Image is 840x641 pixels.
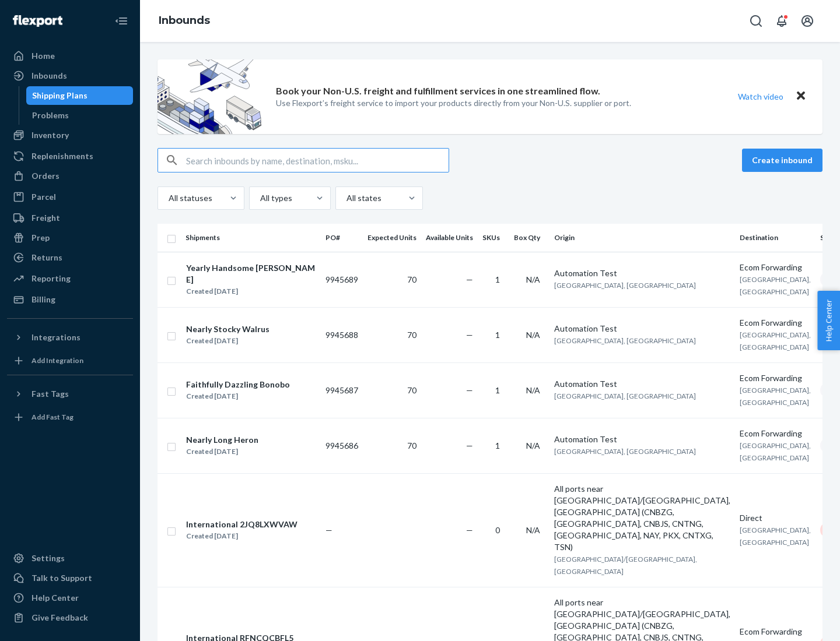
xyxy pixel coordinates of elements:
a: Prep [7,228,133,247]
span: 70 [407,385,416,395]
th: Destination [735,224,815,252]
div: Freight [32,212,60,224]
div: Problems [32,110,69,121]
a: Replenishments [7,147,133,165]
div: Created [DATE] [186,446,258,457]
button: Help Center [817,291,840,350]
a: Inventory [7,126,133,145]
div: Home [32,50,55,62]
button: Integrations [7,328,133,347]
td: 9945687 [321,362,363,418]
button: Create inbound [742,149,822,172]
a: Shipping Plans [26,86,134,105]
span: [GEOGRAPHIC_DATA], [GEOGRAPHIC_DATA] [740,526,811,547]
ol: breadcrumbs [149,4,219,38]
th: Origin [549,224,735,252]
th: Available Units [421,224,478,252]
a: Help Center [7,589,133,607]
th: Shipments [181,224,321,252]
span: 70 [407,441,416,450]
button: Open notifications [770,9,793,33]
span: — [466,441,473,450]
div: Created [DATE] [186,335,269,347]
button: Close [793,88,808,105]
span: N/A [526,385,540,395]
a: Inbounds [159,14,210,27]
a: Problems [26,106,134,125]
div: Inventory [32,129,69,141]
div: Orders [32,170,60,182]
div: All ports near [GEOGRAPHIC_DATA]/[GEOGRAPHIC_DATA], [GEOGRAPHIC_DATA] (CNBZG, [GEOGRAPHIC_DATA], ... [554,483,730,553]
div: Created [DATE] [186,390,290,402]
span: [GEOGRAPHIC_DATA], [GEOGRAPHIC_DATA] [554,447,696,456]
div: Settings [32,552,65,564]
span: — [325,525,332,535]
td: 9945688 [321,307,363,362]
span: [GEOGRAPHIC_DATA], [GEOGRAPHIC_DATA] [740,330,811,351]
input: Search inbounds by name, destination, msku... [186,149,449,172]
a: Talk to Support [7,569,133,587]
span: 0 [495,525,500,535]
div: Returns [32,252,62,263]
span: [GEOGRAPHIC_DATA], [GEOGRAPHIC_DATA] [740,441,811,462]
div: Replenishments [32,150,93,162]
div: Fast Tags [32,388,69,400]
div: Help Center [32,592,79,604]
div: Add Integration [32,355,83,365]
span: [GEOGRAPHIC_DATA], [GEOGRAPHIC_DATA] [554,336,696,345]
div: Automation Test [554,267,730,279]
th: PO# [321,224,363,252]
span: [GEOGRAPHIC_DATA], [GEOGRAPHIC_DATA] [740,386,811,407]
a: Billing [7,290,133,309]
span: [GEOGRAPHIC_DATA], [GEOGRAPHIC_DATA] [554,392,696,400]
span: [GEOGRAPHIC_DATA]/[GEOGRAPHIC_DATA], [GEOGRAPHIC_DATA] [554,555,697,576]
a: Add Integration [7,351,133,370]
span: 70 [407,330,416,340]
span: N/A [526,441,540,450]
span: 1 [495,385,500,395]
div: Shipping Plans [32,90,87,101]
span: 1 [495,330,500,340]
a: Home [7,47,133,65]
div: Automation Test [554,378,730,390]
div: Ecom Forwarding [740,428,811,439]
span: N/A [526,274,540,284]
div: Ecom Forwarding [740,262,811,273]
div: Direct [740,512,811,524]
span: 70 [407,274,416,284]
a: Parcel [7,188,133,206]
div: Add Fast Tag [32,412,73,422]
div: Parcel [32,191,56,203]
button: Open Search Box [744,9,768,33]
td: 9945689 [321,252,363,307]
div: Faithfully Dazzling Bonobo [186,379,290,390]
a: Reporting [7,269,133,288]
button: Open account menu [796,9,819,33]
span: — [466,274,473,284]
div: Give Feedback [32,612,88,624]
button: Fast Tags [7,385,133,403]
th: Box Qty [509,224,549,252]
div: Automation Test [554,434,730,445]
a: Orders [7,167,133,185]
div: Created [DATE] [186,530,297,542]
div: Inbounds [32,70,67,82]
div: Ecom Forwarding [740,317,811,329]
div: Ecom Forwarding [740,626,811,638]
span: N/A [526,330,540,340]
div: Ecom Forwarding [740,372,811,384]
input: All statuses [167,192,169,204]
div: Nearly Long Heron [186,434,258,446]
div: Talk to Support [32,572,92,584]
span: 1 [495,441,500,450]
th: Expected Units [363,224,421,252]
span: — [466,525,473,535]
a: Settings [7,549,133,568]
a: Returns [7,248,133,267]
span: — [466,330,473,340]
span: N/A [526,525,540,535]
a: Add Fast Tag [7,408,133,427]
div: Integrations [32,332,80,343]
p: Use Flexport’s freight service to import your products directly from your Non-U.S. supplier or port. [276,97,631,109]
button: Close Navigation [110,9,133,33]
